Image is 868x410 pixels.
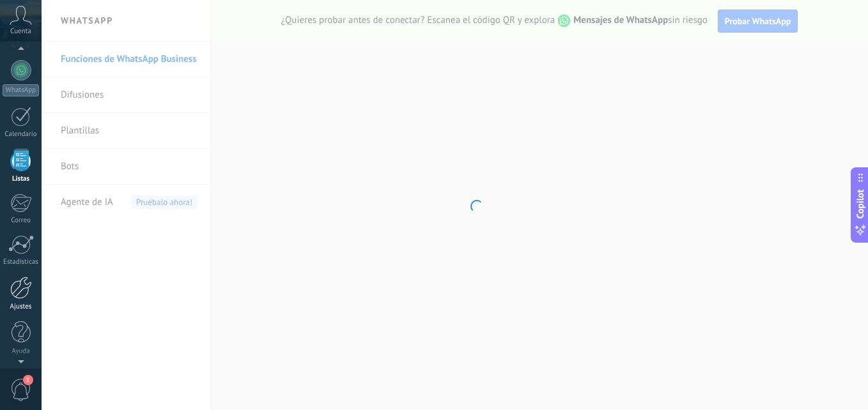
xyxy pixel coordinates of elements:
[10,27,31,36] span: Cuenta
[3,258,40,266] div: Estadísticas
[3,84,39,96] div: WhatsApp
[23,375,33,385] span: 1
[3,175,40,183] div: Listas
[3,216,40,225] div: Correo
[3,347,40,356] div: Ayuda
[3,303,40,311] div: Ajustes
[854,190,867,219] span: Copilot
[3,130,40,139] div: Calendario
